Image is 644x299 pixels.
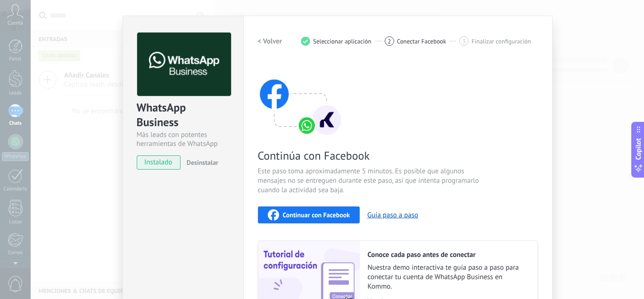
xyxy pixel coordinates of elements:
h2: < Volver [258,37,282,46]
img: logo_main.png [137,33,231,96]
button: Guía paso a paso [367,211,418,220]
span: Copilot [634,138,643,160]
span: 3 [462,37,466,45]
span: instalado [137,155,180,170]
div: Más leads con potentes herramientas de WhatsApp [137,130,230,148]
span: Continúa con Facebook [258,148,482,163]
div: WhatsApp Business [137,100,230,130]
span: 2 [388,37,391,45]
span: Seleccionar aplicación [313,38,372,45]
span: Continuar con Facebook [283,212,350,218]
button: < Volver [258,33,282,50]
span: Conectar Facebook [397,38,446,45]
span: Desinstalar [187,158,218,167]
span: Nuestra demo interactiva te guía paso a paso para conectar tu cuenta de WhatsApp Business en Kommo. [368,263,528,291]
span: Finalizar configuración [471,38,531,45]
h2: Conoce cada paso antes de conectar [368,250,528,259]
img: connect with facebook [258,61,343,137]
span: Este paso toma aproximadamente 5 minutos. Es posible que algunos mensajes no se entreguen durante... [258,167,482,195]
button: Continuar con Facebook [258,206,360,223]
button: Desinstalar [183,155,218,170]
